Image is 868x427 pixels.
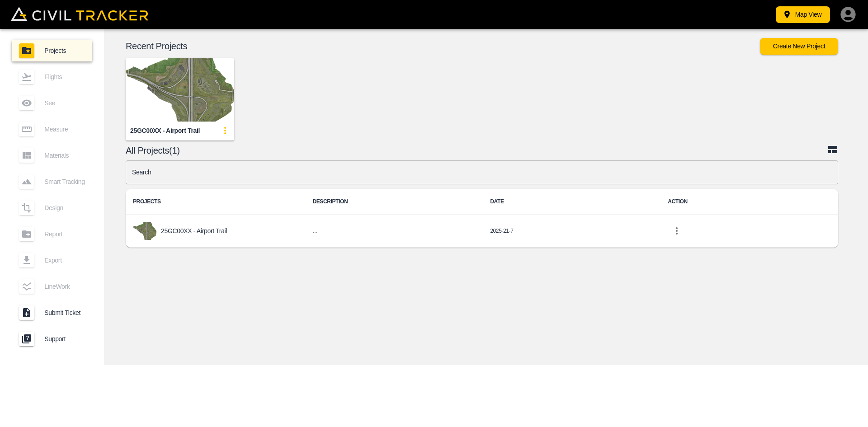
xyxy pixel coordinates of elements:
[312,225,476,237] h6: ...
[216,122,234,140] button: update-card-details
[44,47,85,54] span: Projects
[130,127,200,135] div: 25GC00XX - Airport Trail
[126,147,827,154] p: All Projects(1)
[161,227,227,235] p: 25GC00XX - Airport Trail
[12,302,92,324] a: Submit Ticket
[776,6,830,23] button: Map View
[44,335,85,343] span: Support
[12,40,92,61] a: Projects
[44,309,85,316] span: Submit Ticket
[11,7,148,21] img: Civil Tracker
[126,58,234,122] img: 25GC00XX - Airport Trail
[126,189,838,248] table: project-list-table
[133,222,156,240] img: project-image
[483,189,660,215] th: DATE
[760,38,838,55] button: Create New Project
[126,189,305,215] th: PROJECTS
[12,328,92,350] a: Support
[483,215,660,248] td: 2025-21-7
[660,189,838,215] th: ACTION
[126,42,760,50] p: Recent Projects
[305,189,483,215] th: DESCRIPTION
